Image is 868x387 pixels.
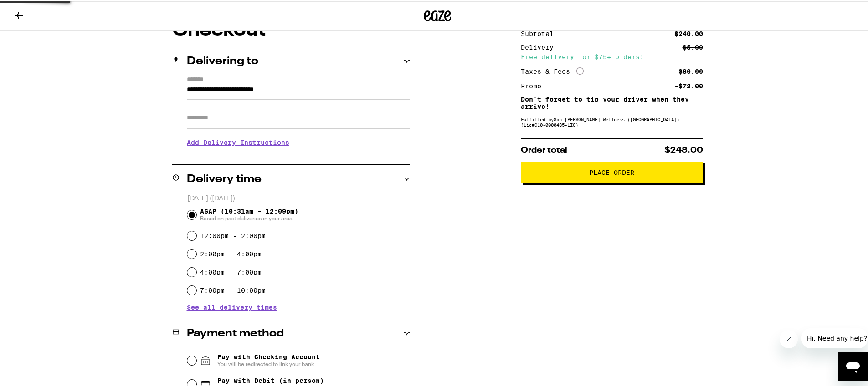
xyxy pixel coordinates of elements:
div: Free delivery for $75+ orders! [521,52,703,59]
button: Place Order [521,160,703,182]
label: 7:00pm - 10:00pm [200,285,266,293]
div: $5.00 [683,43,703,49]
iframe: Button to launch messaging window [838,351,868,380]
div: -$72.00 [674,81,703,88]
span: You will be redirected to link your bank [217,359,320,367]
div: $80.00 [678,67,703,73]
div: Fulfilled by San [PERSON_NAME] Wellness ([GEOGRAPHIC_DATA]) (Lic# C10-0000435-LIC ) [521,115,703,126]
p: Don't forget to tip your driver when they arrive! [521,94,703,109]
div: Taxes & Fees [521,66,584,74]
iframe: Close message [780,329,798,347]
span: Place Order [589,168,634,174]
h3: Add Delivery Instructions [187,131,410,152]
span: Order total [521,145,567,153]
h2: Delivering to [187,55,258,66]
h1: Checkout [172,20,410,38]
p: [DATE] ([DATE]) [187,193,410,202]
div: Subtotal [521,29,560,36]
span: Based on past deliveries in your area [200,214,298,221]
h2: Payment method [187,327,284,338]
label: 12:00pm - 2:00pm [200,231,266,238]
h2: Delivery time [187,173,262,183]
span: Pay with Debit (in person) [217,376,324,383]
div: $240.00 [674,29,703,36]
div: Promo [521,81,548,88]
label: 4:00pm - 7:00pm [200,267,262,275]
span: $248.00 [664,145,703,153]
p: We'll contact you at [PHONE_NUMBER] when we arrive [187,152,410,159]
div: Delivery [521,43,560,49]
label: 2:00pm - 4:00pm [200,249,262,256]
span: ASAP (10:31am - 12:09pm) [200,206,298,221]
button: See all delivery times [187,303,277,309]
span: Pay with Checking Account [217,352,320,367]
iframe: Message from company [801,327,868,347]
